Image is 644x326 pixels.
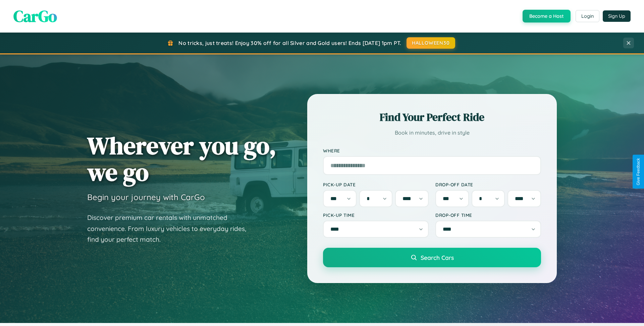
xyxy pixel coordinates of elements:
[603,10,631,22] button: Sign Up
[435,212,541,218] label: Drop-off Time
[87,212,255,245] p: Discover premium car rentals with unmatched convenience. From luxury vehicles to everyday rides, ...
[87,132,276,185] h1: Wherever you go, we go
[323,182,429,187] label: Pick-up Date
[636,158,641,185] div: Give Feedback
[323,212,429,218] label: Pick-up Time
[323,248,541,267] button: Search Cars
[323,128,541,138] p: Book in minutes, drive in style
[13,5,57,27] span: CarGo
[435,182,541,187] label: Drop-off Date
[178,40,401,46] span: No tricks, just treats! Enjoy 30% off for all Silver and Gold users! Ends [DATE] 1pm PT.
[407,37,455,49] button: HALLOWEEN30
[87,192,205,202] h3: Begin your journey with CarGo
[323,148,541,153] label: Where
[421,254,454,261] span: Search Cars
[523,10,571,22] button: Become a Host
[576,10,599,22] button: Login
[323,110,541,125] h2: Find Your Perfect Ride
